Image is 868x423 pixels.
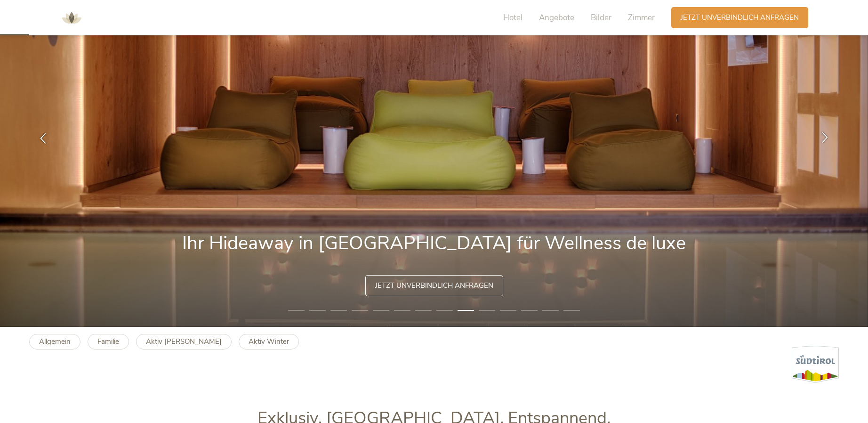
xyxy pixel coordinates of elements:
span: Bilder [591,12,611,23]
a: AMONTI & LUNARIS Wellnessresort [57,14,86,21]
span: Angebote [539,12,574,23]
a: Familie [88,334,129,350]
a: Aktiv Winter [239,334,299,350]
a: Aktiv [PERSON_NAME] [136,334,232,350]
span: Hotel [503,12,522,23]
span: Zimmer [628,12,655,23]
b: Allgemein [39,337,71,346]
b: Familie [97,337,119,346]
span: Jetzt unverbindlich anfragen [375,281,493,291]
img: AMONTI & LUNARIS Wellnessresort [57,4,86,32]
b: Aktiv [PERSON_NAME] [146,337,222,346]
span: Jetzt unverbindlich anfragen [681,13,799,23]
a: Allgemein [29,334,80,350]
b: Aktiv Winter [249,337,289,346]
img: Südtirol [792,346,839,383]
